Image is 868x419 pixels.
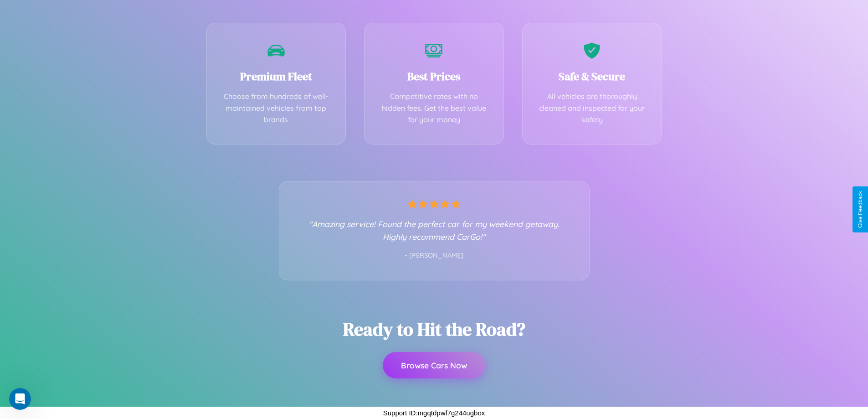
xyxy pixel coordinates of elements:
[383,352,485,378] button: Browse Cars Now
[221,69,332,84] h3: Premium Fleet
[857,191,863,228] div: Give Feedback
[298,250,571,262] p: - [PERSON_NAME]
[378,69,490,84] h3: Best Prices
[378,91,490,126] p: Competitive rates with no hidden fees. Get the best value for your money
[383,407,485,419] p: Support ID: mgqtdpwf7g244ugbox
[536,69,648,84] h3: Safe & Secure
[9,388,31,410] iframe: Intercom live chat
[343,317,525,341] h2: Ready to Hit the Road?
[536,91,648,126] p: All vehicles are thoroughly cleaned and inspected for your safety
[221,91,332,126] p: Choose from hundreds of well-maintained vehicles from top brands
[298,217,571,243] p: "Amazing service! Found the perfect car for my weekend getaway. Highly recommend CarGo!"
